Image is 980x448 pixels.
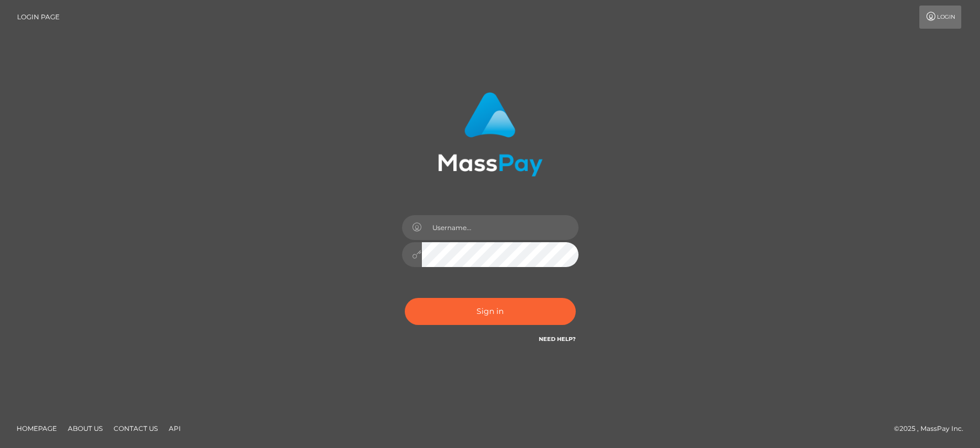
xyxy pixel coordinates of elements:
a: About Us [63,420,107,437]
button: Sign in [405,298,576,325]
a: Login [919,6,961,29]
a: Homepage [12,420,61,437]
input: Username... [422,215,579,240]
a: Login Page [17,6,60,29]
div: © 2025 , MassPay Inc. [894,423,972,435]
img: MassPay Login [438,92,543,177]
a: Contact Us [109,420,162,437]
a: API [164,420,185,437]
a: Need Help? [539,335,576,343]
